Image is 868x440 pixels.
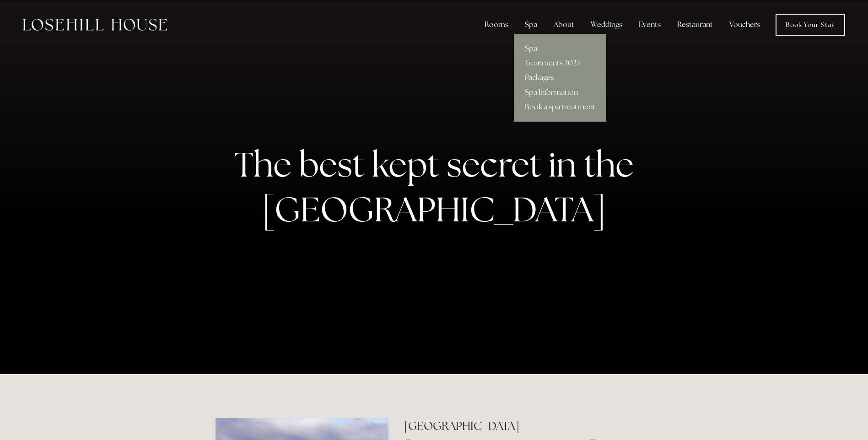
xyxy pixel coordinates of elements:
[722,16,767,34] a: Vouchers
[514,70,606,85] a: Packages
[776,14,845,36] a: Book Your Stay
[23,19,167,31] img: Losehill House
[546,16,582,34] div: About
[514,85,606,100] a: Spa Information
[583,16,630,34] div: Weddings
[514,41,606,56] a: Spa
[518,16,545,34] div: Spa
[404,418,652,434] h2: [GEOGRAPHIC_DATA]
[477,16,516,34] div: Rooms
[670,16,720,34] div: Restaurant
[514,100,606,114] a: Book a spa treatment
[631,16,668,34] div: Events
[514,56,606,70] a: Treatments 2025
[234,142,641,231] strong: The best kept secret in the [GEOGRAPHIC_DATA]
